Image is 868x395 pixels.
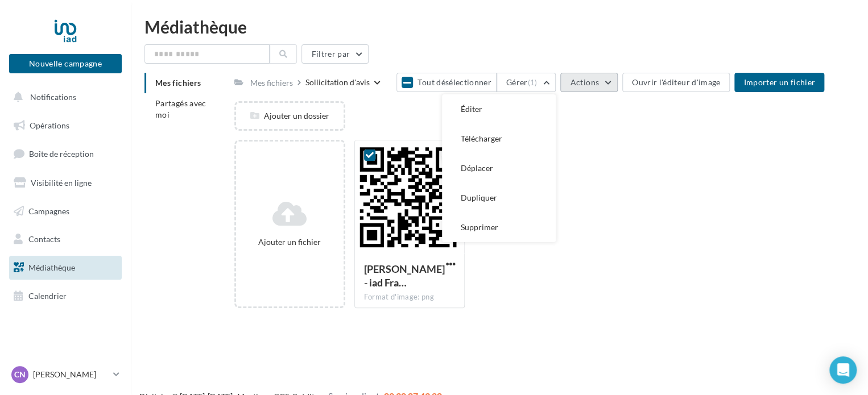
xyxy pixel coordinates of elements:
[250,77,293,89] div: Mes fichiers
[528,78,538,87] span: (1)
[155,98,206,119] span: Partagés avec moi
[7,142,124,166] a: Boîte de réception
[442,183,556,213] button: Dupliquer
[829,356,857,384] div: Open Intercom Messenger
[734,73,824,92] button: Importer un fichier
[497,73,556,92] button: Gérer(1)
[30,120,69,130] span: Opérations
[442,213,556,242] button: Supprimer
[28,234,60,244] span: Contacts
[155,78,201,88] span: Mes fichiers
[442,153,556,183] button: Déplacer
[7,114,124,138] a: Opérations
[305,77,370,88] div: Sollicitation d'avis
[743,77,815,87] span: Importer un fichier
[442,94,556,124] button: Éditer
[301,44,369,64] button: Filtrer par
[364,263,445,289] span: Christelle NITU-BILA - iad France - MONTÉVRAIN - 77144 - QR code sollicitation avis Google
[28,206,69,215] span: Campagnes
[29,149,94,159] span: Boîte de réception
[241,236,339,248] div: Ajouter un fichier
[14,369,26,380] span: CN
[9,364,122,385] a: CN [PERSON_NAME]
[31,178,92,188] span: Visibilité en ligne
[7,256,124,280] a: Médiathèque
[9,54,122,73] button: Nouvelle campagne
[7,171,124,195] a: Visibilité en ligne
[7,227,124,251] a: Contacts
[30,92,76,102] span: Notifications
[144,18,854,35] div: Médiathèque
[28,263,75,272] span: Médiathèque
[28,291,67,301] span: Calendrier
[560,73,617,92] button: Actions
[364,292,456,302] div: Format d'image: png
[7,284,124,308] a: Calendrier
[33,369,109,380] p: [PERSON_NAME]
[570,77,598,87] span: Actions
[236,110,344,122] div: Ajouter un dossier
[442,124,556,153] button: Télécharger
[396,73,497,92] button: Tout désélectionner
[622,73,730,92] button: Ouvrir l'éditeur d'image
[7,85,119,109] button: Notifications
[7,199,124,223] a: Campagnes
